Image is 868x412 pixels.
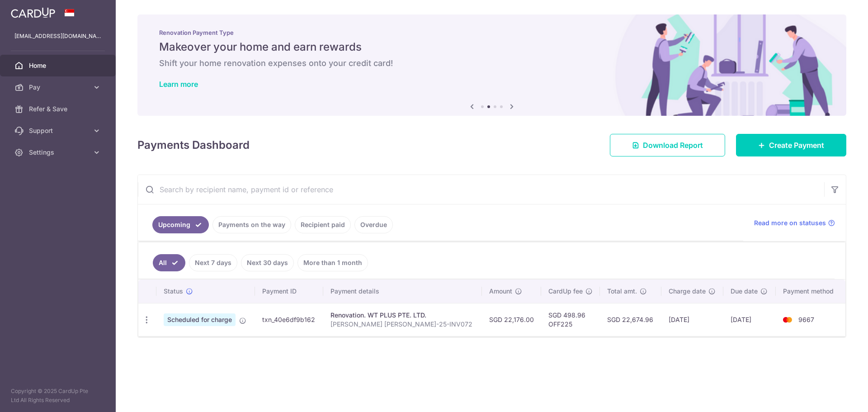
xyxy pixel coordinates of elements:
p: [PERSON_NAME] [PERSON_NAME]-25-INV072 [330,320,475,329]
td: SGD 498.96 OFF225 [541,303,600,336]
a: Next 30 days [241,254,294,271]
span: Read more on statuses [754,218,826,227]
td: [DATE] [723,303,776,336]
a: Create Payment [736,134,846,156]
a: Overdue [354,216,393,233]
a: Payments on the way [212,216,291,233]
span: Create Payment [769,140,824,151]
a: Learn more [159,80,198,89]
th: Payment ID [255,279,323,303]
span: Download Report [643,140,703,151]
td: [DATE] [661,303,724,336]
h5: Makeover your home and earn rewards [159,40,825,54]
a: Download Report [610,134,725,156]
td: SGD 22,176.00 [482,303,541,336]
input: Search by recipient name, payment id or reference [138,175,824,204]
td: SGD 22,674.96 [600,303,661,336]
a: Next 7 days [189,254,237,271]
p: Renovation Payment Type [159,29,825,36]
span: Settings [29,148,89,157]
th: Payment method [776,279,845,303]
h6: Shift your home renovation expenses onto your credit card! [159,58,825,69]
span: Scheduled for charge [164,313,236,326]
iframe: Opens a widget where you can find more information [810,385,859,407]
h4: Payments Dashboard [137,137,250,153]
span: Refer & Save [29,104,89,114]
img: Bank Card [778,314,797,325]
span: Total amt. [607,287,637,296]
a: Recipient paid [295,216,351,233]
img: CardUp [11,7,55,18]
span: Amount [489,287,512,296]
td: txn_40e6df9b162 [255,303,323,336]
span: Home [29,61,89,70]
a: More than 1 month [297,254,368,271]
span: CardUp fee [548,287,583,296]
a: Upcoming [152,216,209,233]
span: Support [29,126,89,135]
img: Renovation banner [137,14,846,116]
p: [EMAIL_ADDRESS][DOMAIN_NAME] [14,32,101,41]
a: Read more on statuses [754,218,835,227]
span: Pay [29,83,89,92]
a: All [153,254,185,271]
span: 9667 [798,316,814,323]
span: Charge date [669,287,706,296]
th: Payment details [323,279,482,303]
span: Due date [731,287,758,296]
div: Renovation. WT PLUS PTE. LTD. [330,311,475,320]
span: Status [164,287,183,296]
